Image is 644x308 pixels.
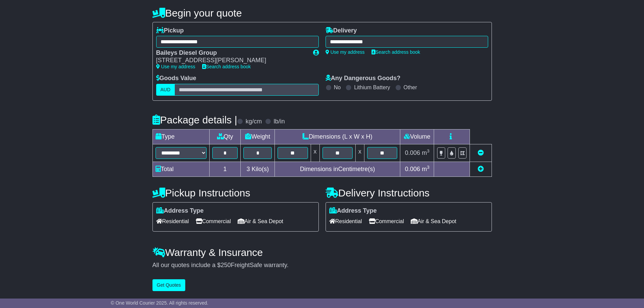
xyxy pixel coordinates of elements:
div: All our quotes include a $ FreightSafe warranty. [152,262,492,269]
td: Weight [241,129,275,144]
label: Other [404,84,417,91]
label: AUD [156,84,175,96]
sup: 3 [427,148,430,153]
a: Remove this item [478,149,484,156]
td: Qty [209,129,241,144]
span: Commercial [369,216,404,227]
td: x [311,144,319,162]
span: Air & Sea Depot [411,216,456,227]
span: 250 [221,262,231,268]
td: x [355,144,364,162]
td: Kilo(s) [241,162,275,176]
button: Get Quotes [152,279,186,291]
h4: Delivery Instructions [326,187,492,198]
div: [STREET_ADDRESS][PERSON_NAME] [156,57,306,64]
a: Search address book [372,49,420,55]
span: 0.006 [405,149,420,156]
label: Delivery [326,27,357,34]
a: Add new item [478,166,484,172]
a: Use my address [326,49,365,55]
span: Residential [156,216,189,227]
label: Address Type [156,207,204,215]
span: Air & Sea Depot [238,216,283,227]
span: 0.006 [405,166,420,172]
h4: Begin your quote [152,7,492,19]
label: Any Dangerous Goods? [326,75,401,82]
label: kg/cm [245,118,262,125]
span: 3 [246,166,250,172]
span: Residential [329,216,362,227]
td: Dimensions (L x W x H) [275,129,400,144]
label: No [334,84,341,91]
div: Baileys Diesel Group [156,49,306,57]
label: lb/in [273,118,285,125]
label: Goods Value [156,75,196,82]
label: Address Type [329,207,377,215]
a: Use my address [156,64,195,69]
label: Pickup [156,27,184,34]
td: Dimensions in Centimetre(s) [275,162,400,176]
td: 1 [209,162,241,176]
h4: Pickup Instructions [152,187,319,198]
td: Total [152,162,209,176]
label: Lithium Battery [354,84,390,91]
span: m [422,149,430,156]
span: Commercial [196,216,231,227]
h4: Package details | [152,114,237,125]
span: m [422,166,430,172]
h4: Warranty & Insurance [152,247,492,258]
sup: 3 [427,165,430,170]
a: Search address book [202,64,251,69]
td: Type [152,129,209,144]
span: © One World Courier 2025. All rights reserved. [111,300,209,306]
td: Volume [400,129,434,144]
